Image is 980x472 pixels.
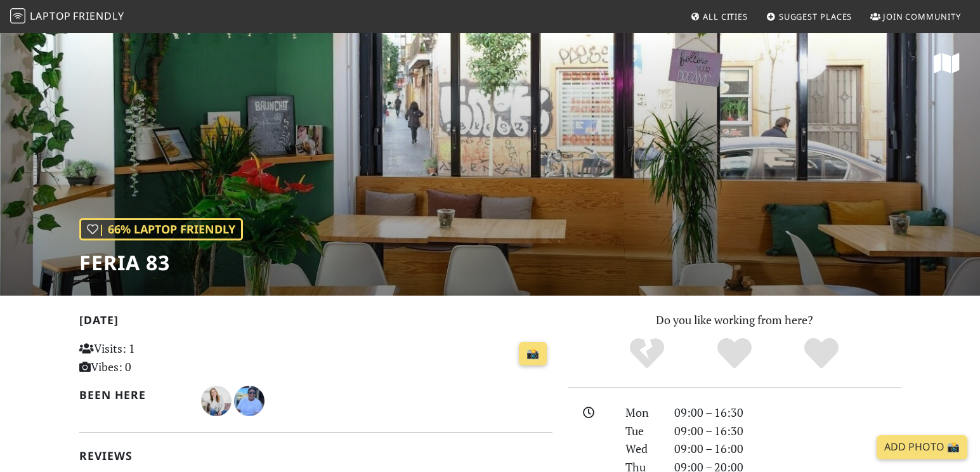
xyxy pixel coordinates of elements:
div: Definitely! [778,336,865,371]
img: LaptopFriendly [10,8,25,23]
p: Visits: 1 Vibes: 0 [79,339,227,376]
span: Friendly [73,9,124,23]
div: Yes [691,336,778,371]
a: Add Photo 📸 [877,435,967,459]
div: 09:00 – 16:30 [667,422,909,440]
span: Laptop [30,9,71,23]
span: Paola Loz [201,392,234,407]
a: Suggest Places [761,5,858,28]
h2: Reviews [79,449,552,462]
a: All Cities [685,5,753,28]
div: Wed [618,440,666,458]
img: 4850-dileeka.jpg [234,386,265,416]
div: | 66% Laptop Friendly [79,218,243,240]
div: 09:00 – 16:00 [667,440,909,458]
div: No [603,336,691,371]
span: Suggest Places [779,11,853,22]
h2: [DATE] [79,313,552,332]
img: 5497-paola.jpg [201,386,232,416]
span: Join Community [883,11,961,22]
span: All Cities [703,11,748,22]
div: Tue [618,422,666,440]
h2: Been here [79,388,186,402]
a: Join Community [865,5,966,28]
span: Dileeka [234,392,265,407]
p: Do you like working from here? [568,311,901,329]
a: 📸 [519,342,547,366]
div: Mon [618,403,666,422]
h1: Feria 83 [79,251,243,275]
a: LaptopFriendly LaptopFriendly [10,6,124,28]
div: 09:00 – 16:30 [667,403,909,422]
